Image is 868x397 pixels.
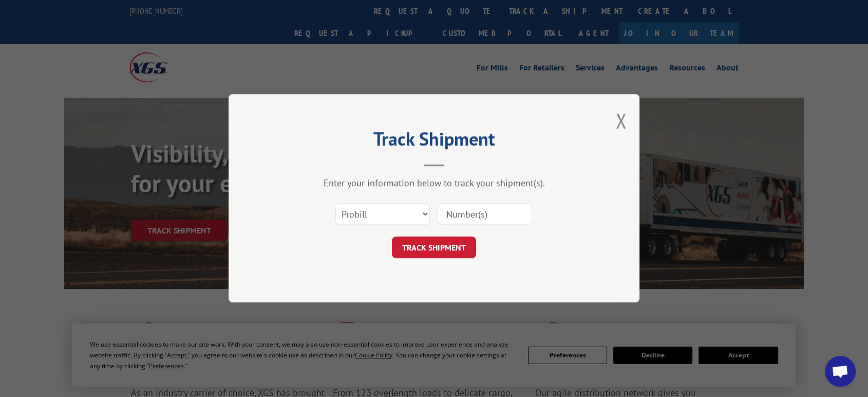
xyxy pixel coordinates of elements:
button: Close modal [615,107,627,134]
h2: Track Shipment [280,132,588,151]
input: Number(s) [438,204,532,225]
button: TRACK SHIPMENT [392,237,476,259]
div: Open chat [825,356,856,387]
div: Enter your information below to track your shipment(s). [280,177,588,189]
